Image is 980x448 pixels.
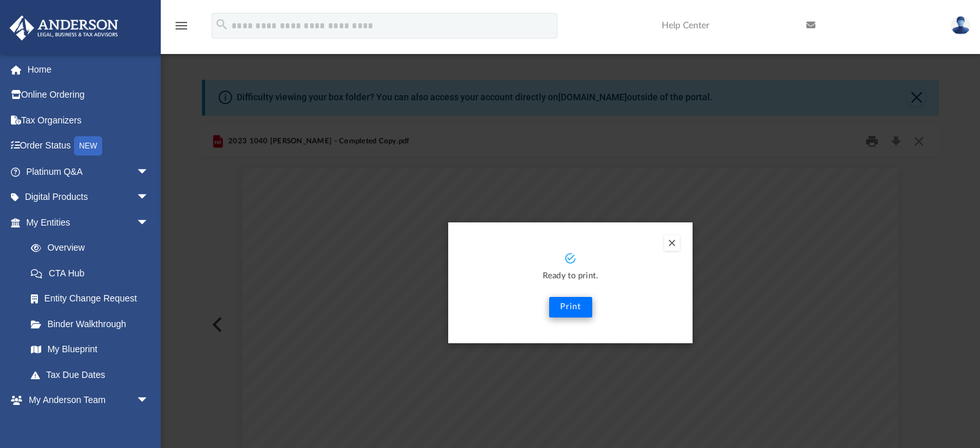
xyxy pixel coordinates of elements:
[18,235,168,261] a: Overview
[18,286,168,312] a: Entity Change Request
[136,159,162,185] span: arrow_drop_down
[549,297,592,318] button: Print
[951,16,970,35] img: User Pic
[18,362,168,388] a: Tax Due Dates
[136,210,162,236] span: arrow_drop_down
[9,107,168,133] a: Tax Organizers
[136,388,162,414] span: arrow_drop_down
[174,24,189,33] a: menu
[18,311,168,337] a: Binder Walkthrough
[18,260,168,286] a: CTA Hub
[9,159,168,184] a: Platinum Q&Aarrow_drop_down
[9,133,168,159] a: Order StatusNEW
[9,57,168,82] a: Home
[74,136,102,156] div: NEW
[174,18,189,33] i: menu
[9,388,162,413] a: My Anderson Teamarrow_drop_down
[18,337,162,363] a: My Blueprint
[9,184,168,210] a: Digital Productsarrow_drop_down
[215,17,229,31] i: search
[461,269,680,284] p: Ready to print.
[9,210,168,235] a: My Entitiesarrow_drop_down
[9,82,168,108] a: Online Ordering
[136,184,162,211] span: arrow_drop_down
[6,15,122,40] img: Anderson Advisors Platinum Portal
